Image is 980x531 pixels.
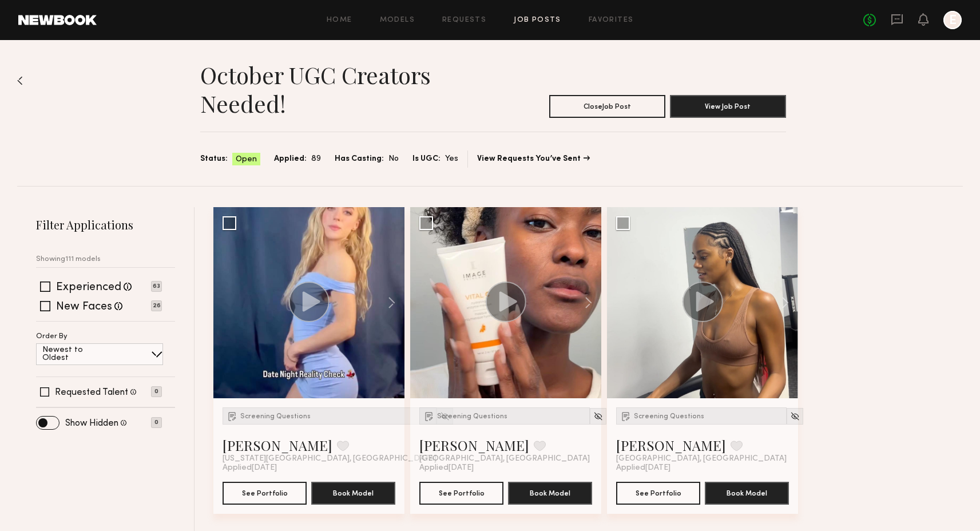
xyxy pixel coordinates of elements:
[593,411,603,421] img: Unhide Model
[240,413,311,420] span: Screening Questions
[36,256,101,263] p: Showing 111 models
[943,11,962,29] a: E
[200,61,493,118] h1: October UGC Creators Needed!
[223,463,395,473] div: Applied [DATE]
[200,153,228,165] span: Status:
[36,333,68,340] p: Order By
[55,388,128,397] label: Requested Talent
[616,463,789,473] div: Applied [DATE]
[223,436,332,454] a: [PERSON_NAME]
[419,482,503,505] button: See Portfolio
[705,482,789,505] button: Book Model
[549,95,665,118] button: CloseJob Post
[327,17,352,24] a: Home
[670,95,786,118] button: View Job Post
[56,282,121,294] label: Experienced
[380,17,415,24] a: Models
[705,488,789,497] a: Book Model
[616,436,726,454] a: [PERSON_NAME]
[223,454,437,463] span: [US_STATE][GEOGRAPHIC_DATA], [GEOGRAPHIC_DATA]
[442,17,486,24] a: Requests
[419,436,529,454] a: [PERSON_NAME]
[151,386,162,397] p: 0
[311,482,395,505] button: Book Model
[274,153,307,165] span: Applied:
[589,17,634,24] a: Favorites
[36,217,175,232] h2: Filter Applications
[335,153,384,165] span: Has Casting:
[616,482,700,505] button: See Portfolio
[514,17,561,24] a: Job Posts
[423,410,435,422] img: Submission Icon
[65,419,118,428] label: Show Hidden
[42,346,110,362] p: Newest to Oldest
[311,488,395,497] a: Book Model
[151,281,162,292] p: 63
[223,482,307,505] button: See Portfolio
[620,410,632,422] img: Submission Icon
[227,410,238,422] img: Submission Icon
[17,76,23,85] img: Back to previous page
[236,154,257,165] span: Open
[634,413,704,420] span: Screening Questions
[419,454,590,463] span: [GEOGRAPHIC_DATA], [GEOGRAPHIC_DATA]
[311,153,321,165] span: 89
[508,482,592,505] button: Book Model
[477,155,590,163] a: View Requests You’ve Sent
[419,463,592,473] div: Applied [DATE]
[56,302,112,313] label: New Faces
[445,153,458,165] span: Yes
[151,417,162,428] p: 0
[508,488,592,497] a: Book Model
[388,153,399,165] span: No
[616,454,787,463] span: [GEOGRAPHIC_DATA], [GEOGRAPHIC_DATA]
[790,411,800,421] img: Unhide Model
[151,300,162,311] p: 26
[412,153,441,165] span: Is UGC:
[437,413,507,420] span: Screening Questions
